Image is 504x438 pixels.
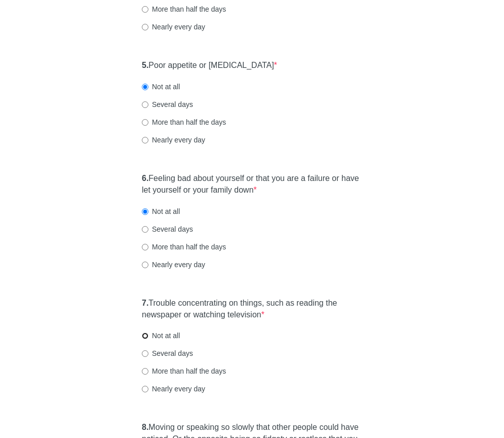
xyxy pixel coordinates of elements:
[142,137,148,143] input: Nearly every day
[142,384,205,394] label: Nearly every day
[142,386,148,392] input: Nearly every day
[142,262,148,268] input: Nearly every day
[142,22,205,32] label: Nearly every day
[142,298,362,321] label: Trouble concentrating on things, such as reading the newspaper or watching television
[142,61,148,69] strong: 5.
[142,206,180,216] label: Not at all
[142,299,148,307] strong: 7.
[142,24,148,30] input: Nearly every day
[142,423,148,431] strong: 8.
[142,226,148,233] input: Several days
[142,119,148,126] input: More than half the days
[142,366,226,376] label: More than half the days
[142,60,277,71] label: Poor appetite or [MEDICAL_DATA]
[142,174,148,182] strong: 6.
[142,135,205,145] label: Nearly every day
[142,244,148,250] input: More than half the days
[142,242,226,252] label: More than half the days
[142,331,180,341] label: Not at all
[142,101,148,108] input: Several days
[142,224,193,234] label: Several days
[142,173,362,196] label: Feeling bad about yourself or that you are a failure or have let yourself or your family down
[142,350,148,357] input: Several days
[142,333,148,339] input: Not at all
[142,368,148,375] input: More than half the days
[142,84,148,90] input: Not at all
[142,99,193,109] label: Several days
[142,208,148,215] input: Not at all
[142,260,205,270] label: Nearly every day
[142,6,148,13] input: More than half the days
[142,82,180,92] label: Not at all
[142,4,226,14] label: More than half the days
[142,117,226,127] label: More than half the days
[142,348,193,358] label: Several days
